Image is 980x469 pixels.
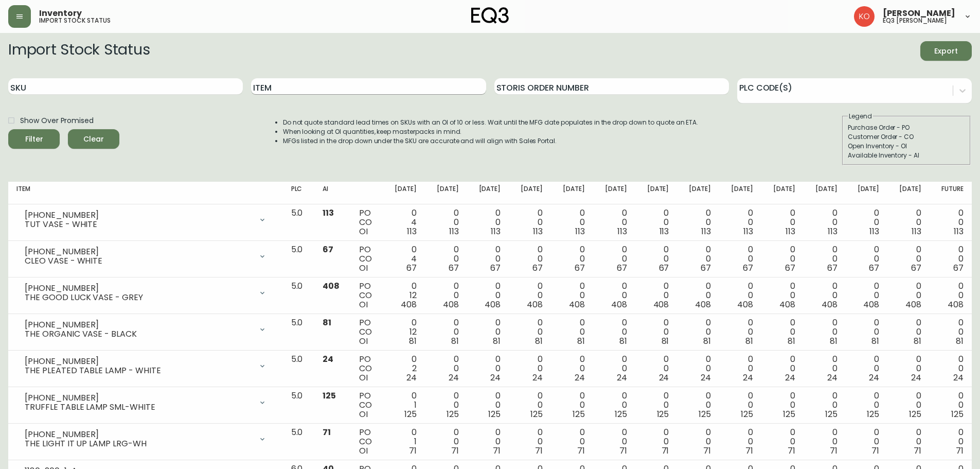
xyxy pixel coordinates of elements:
[488,408,501,420] span: 125
[660,225,669,237] span: 113
[475,245,501,273] div: 0 0
[359,209,375,236] div: PO CO
[575,225,585,237] span: 113
[909,408,921,420] span: 125
[785,262,795,274] span: 67
[283,277,314,314] td: 5.0
[938,282,964,309] div: 0 0
[701,225,711,237] span: 113
[727,282,753,309] div: 0 0
[770,209,795,236] div: 0 0
[559,428,585,456] div: 0 0
[433,282,459,309] div: 0 0
[727,318,753,346] div: 0 0
[433,318,459,346] div: 0 0
[406,372,417,384] span: 24
[896,428,921,456] div: 0 0
[25,403,252,412] div: TRUFFLE TABLE LAMP SML-WHITE
[509,182,551,204] th: [DATE]
[25,256,252,266] div: CLEO VASE - WHITE
[391,245,417,273] div: 0 4
[619,445,627,457] span: 71
[938,355,964,383] div: 0 0
[517,209,543,236] div: 0 0
[644,355,669,383] div: 0 0
[527,299,543,310] span: 408
[559,282,585,309] div: 0 0
[25,393,252,403] div: [PHONE_NUMBER]
[391,209,417,236] div: 0 4
[493,335,501,347] span: 81
[25,293,252,302] div: THE GOOD LUCK VASE - GREY
[359,408,368,420] span: OI
[653,299,669,310] span: 408
[828,225,838,237] span: 113
[804,182,846,204] th: [DATE]
[896,245,921,273] div: 0 0
[830,335,838,347] span: 81
[359,355,375,383] div: PO CO
[39,18,111,24] h5: import stock status
[699,408,711,420] span: 125
[685,355,711,383] div: 0 0
[25,366,252,375] div: THE PLEATED TABLE LAMP - WHITE
[16,428,275,450] div: [PHONE_NUMBER]THE LIGHT IT UP LAMP LRG-WH
[827,372,838,384] span: 24
[741,408,753,420] span: 125
[685,428,711,456] div: 0 0
[786,225,795,237] span: 113
[359,245,375,273] div: PO CO
[770,318,795,346] div: 0 0
[719,182,761,204] th: [DATE]
[8,41,150,61] h2: Import Stock Status
[848,142,965,151] div: Open Inventory - OI
[662,335,669,347] span: 81
[727,391,753,419] div: 0 0
[905,299,921,310] span: 408
[25,357,252,366] div: [PHONE_NUMBER]
[896,282,921,309] div: 0 0
[283,314,314,351] td: 5.0
[920,41,972,61] button: Export
[869,262,879,274] span: 67
[863,299,879,310] span: 408
[283,118,699,127] li: Do not quote standard lead times on SKUs with an OI of 10 or less. Wait until the MFG date popula...
[727,245,753,273] div: 0 0
[854,428,880,456] div: 0 0
[745,445,753,457] span: 71
[743,225,753,237] span: 113
[391,391,417,419] div: 0 1
[449,262,459,274] span: 67
[896,209,921,236] div: 0 0
[659,262,669,274] span: 67
[425,182,467,204] th: [DATE]
[770,428,795,456] div: 0 0
[745,335,753,347] span: 81
[848,112,873,121] legend: Legend
[788,445,795,457] span: 71
[314,182,351,204] th: AI
[635,182,678,204] th: [DATE]
[559,209,585,236] div: 0 0
[601,355,627,383] div: 0 0
[770,245,795,273] div: 0 0
[788,335,795,347] span: 81
[16,282,275,304] div: [PHONE_NUMBER]THE GOOD LUCK VASE - GREY
[601,245,627,273] div: 0 0
[517,318,543,346] div: 0 0
[391,282,417,309] div: 0 12
[535,335,543,347] span: 81
[359,445,368,457] span: OI
[25,284,252,293] div: [PHONE_NUMBER]
[953,372,964,384] span: 24
[359,428,375,456] div: PO CO
[938,245,964,273] div: 0 0
[359,335,368,347] span: OI
[25,133,43,146] div: Filter
[575,372,585,384] span: 24
[451,335,459,347] span: 81
[25,430,252,439] div: [PHONE_NUMBER]
[391,355,417,383] div: 0 2
[433,391,459,419] div: 0 0
[359,282,375,309] div: PO CO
